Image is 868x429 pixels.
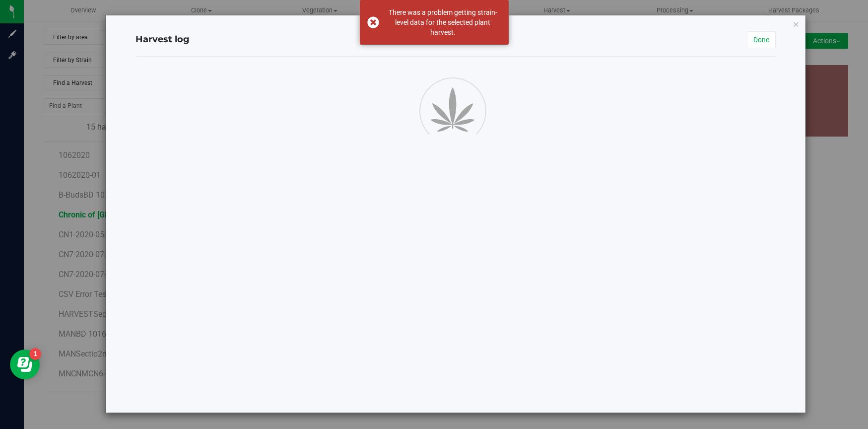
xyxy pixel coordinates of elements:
div: There was a problem getting strain-level data for the selected plant harvest. [385,7,501,37]
h4: Harvest log [135,33,190,46]
a: Done [747,31,776,48]
iframe: Resource center unread badge [29,348,41,360]
iframe: Resource center [10,350,40,379]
